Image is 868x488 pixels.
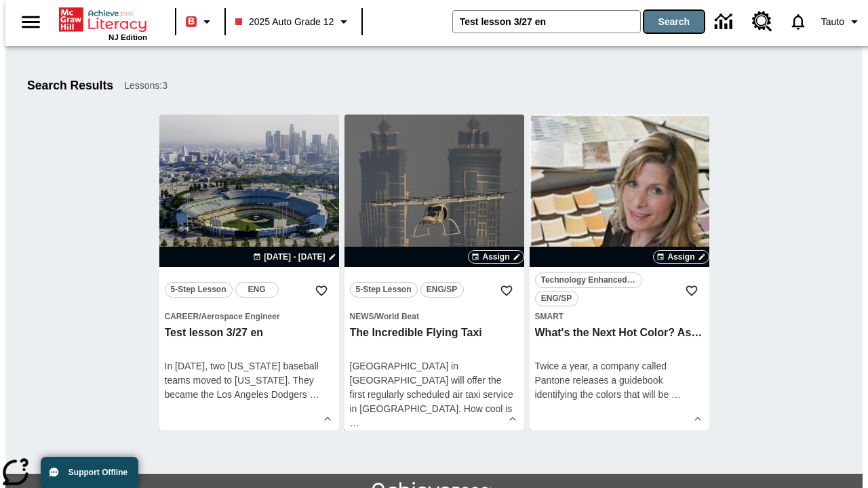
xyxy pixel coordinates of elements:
span: Tauto [821,15,844,29]
span: Smart [535,312,564,321]
a: Resource Center, Will open in new tab [744,3,781,40]
a: Home [59,6,147,33]
button: Assign Choose Dates [653,250,709,264]
span: ENG/SP [427,283,457,297]
div: lesson details [530,115,709,430]
span: ENG [248,283,266,297]
button: Assign Choose Dates [468,250,524,264]
button: Boost Class color is red. Change class color [180,9,220,34]
button: Show Details [317,409,338,429]
button: Search [644,11,704,33]
span: Technology Enhanced Item [541,273,636,287]
span: Assign [482,251,509,263]
div: [GEOGRAPHIC_DATA] in [GEOGRAPHIC_DATA] will offer the first regularly scheduled air taxi service ... [350,359,519,430]
button: Sep 18 - Sep 18 Choose Dates [250,251,338,263]
span: Support Offline [68,468,127,477]
button: ENG/SP [420,282,464,298]
span: / [199,312,201,321]
div: Twice a year, a company called Pantone releases a guidebook identifying the colors that will be [535,359,704,402]
button: ENG/SP [535,291,578,306]
span: Topic: Smart/null [535,309,704,323]
input: search field [453,11,640,33]
button: 5-Step Lesson [165,282,233,298]
div: In [DATE], two [US_STATE] baseball teams moved to [US_STATE]. They became the Los Angeles Dodgers [165,359,334,402]
span: … [671,389,681,400]
div: lesson details [159,115,339,430]
button: Add to Favorites [309,279,334,303]
span: 5-Step Lesson [171,283,226,297]
span: 5-Step Lesson [356,283,412,297]
span: ENG/SP [541,291,572,306]
span: Assign [667,251,694,263]
h3: Test lesson 3/27 en [165,326,334,340]
h1: Search Results [27,79,113,93]
span: Aerospace Engineer [201,312,280,321]
h3: What's the Next Hot Color? Ask Pantone [535,326,704,340]
span: … [310,389,319,400]
span: Lessons : 3 [124,79,167,93]
span: 2025 Auto Grade 12 [235,15,334,29]
button: 5-Step Lesson [350,282,418,298]
span: Topic: News/World Beat [350,309,519,323]
button: Open side menu [11,2,51,42]
span: [DATE] - [DATE] [264,251,325,263]
button: Technology Enhanced Item [535,272,642,288]
button: Add to Favorites [679,279,704,303]
button: Profile/Settings [816,9,868,34]
a: Data Center [707,3,744,41]
span: Career [165,312,199,321]
span: NJ Edition [108,33,147,41]
span: / [374,312,376,321]
span: News [350,312,374,321]
button: Show Details [688,409,708,429]
div: lesson details [344,115,524,430]
a: Notifications [781,4,816,39]
button: Show Details [502,409,523,429]
div: Home [59,5,147,41]
button: Class: 2025 Auto Grade 12, Select your class [230,9,357,34]
h3: The Incredible Flying Taxi [350,326,519,340]
span: Topic: Career/Aerospace Engineer [165,309,334,323]
button: Support Offline [41,457,138,488]
button: ENG [235,282,279,298]
button: Add to Favorites [494,279,519,303]
span: B [188,13,195,30]
span: World Beat [376,312,419,321]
